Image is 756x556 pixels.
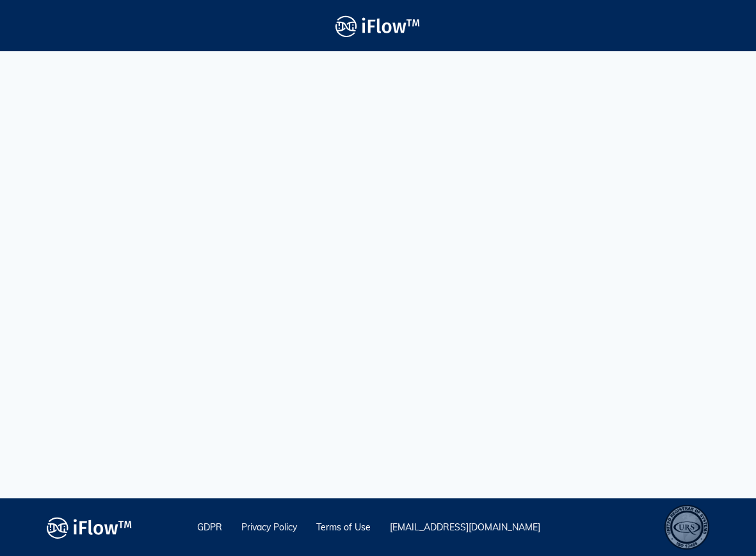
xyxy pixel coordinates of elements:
[47,513,132,542] img: logo
[197,521,222,533] a: GDPR
[664,505,709,550] div: ISO 13485 – Quality Management System
[390,521,540,533] a: [EMAIL_ADDRESS][DOMAIN_NAME]
[241,521,297,533] a: Privacy Policy
[316,521,371,533] a: Terms of Use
